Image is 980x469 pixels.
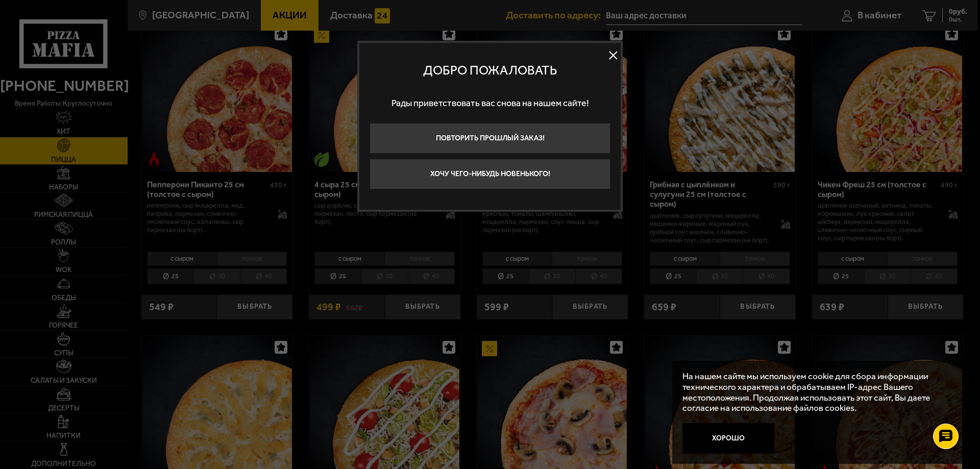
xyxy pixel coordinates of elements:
p: На нашем сайте мы используем cookie для сбора информации технического характера и обрабатываем IP... [682,371,950,413]
p: Добро пожаловать [370,63,610,78]
button: Хочу чего-нибудь новенького! [370,159,610,189]
p: Рады приветствовать вас снова на нашем сайте! [370,88,610,118]
button: Хорошо [682,423,774,454]
button: Повторить прошлый заказ! [370,123,610,154]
